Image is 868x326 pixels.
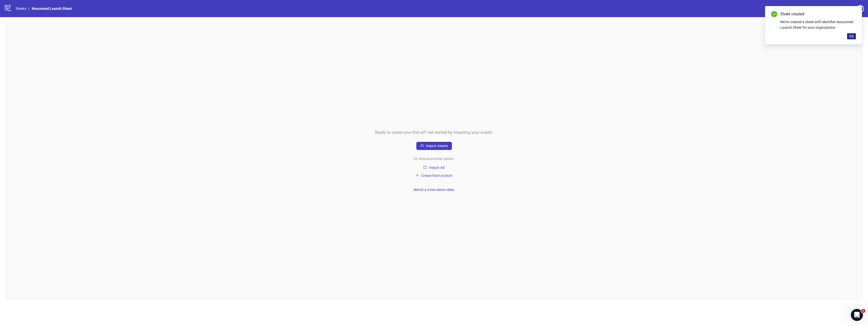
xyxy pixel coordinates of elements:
span: check-circle [771,11,777,17]
span: Or choose another option: [414,156,454,161]
span: Ready to create your first ad? Get started by importing your assets: [375,129,493,136]
a: Noscomed Launch Sheet [31,6,73,11]
button: Watch a 4 min demo video [412,187,456,193]
button: Import Ad [416,165,452,171]
iframe: Intercom live chat [851,309,863,321]
div: We've created a sheet with identifier Noscomed Launch Sheet for your organization [780,19,856,30]
span: 1 [861,309,865,313]
button: Import Assets [416,142,452,150]
span: plus [416,174,419,177]
span: import [423,166,427,169]
span: Import Assets [426,144,448,148]
a: Settings [828,5,854,13]
div: Sheet created [780,11,856,17]
span: Watch a 4 min demo video [414,188,454,192]
span: Create from scratch [421,174,452,178]
span: question-circle [856,5,864,13]
button: Create from scratch [414,173,454,179]
span: OK [849,34,854,38]
span: Import Ad [429,166,445,170]
li: / [28,6,30,11]
a: Close [850,11,856,17]
span: cloud-upload [420,144,424,147]
button: OK [847,33,856,39]
a: Sheets [15,6,27,11]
